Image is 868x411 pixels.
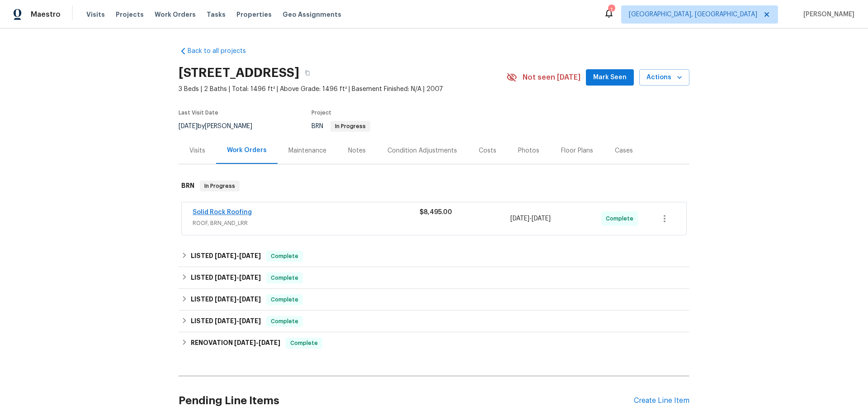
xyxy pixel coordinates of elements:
span: [DATE] [532,215,551,222]
h6: BRN [181,181,194,191]
span: [DATE] [239,274,261,281]
a: Solid Rock Roofing [193,209,252,215]
span: - [215,253,261,259]
a: Back to all projects [179,47,265,56]
span: [DATE] [215,318,236,324]
span: Not seen [DATE] [523,73,580,82]
div: Costs [479,146,496,155]
div: Work Orders [227,146,267,155]
span: Visits [86,10,105,19]
span: Mark Seen [593,72,627,83]
span: 3 Beds | 2 Baths | Total: 1496 ft² | Above Grade: 1496 ft² | Basement Finished: N/A | 2007 [179,85,506,94]
span: Tasks [207,11,226,18]
span: Complete [287,339,321,348]
span: Maestro [31,10,61,19]
h6: LISTED [191,294,261,305]
div: Create Line Item [634,397,689,405]
div: BRN In Progress [179,172,689,201]
span: In Progress [331,124,369,129]
div: Condition Adjustments [387,146,457,155]
h6: LISTED [191,251,261,262]
span: [DATE] [215,274,236,281]
span: Complete [606,214,637,223]
h6: RENOVATION [191,338,280,349]
div: Visits [189,146,205,155]
span: [DATE] [179,123,198,129]
span: - [234,339,280,346]
div: 1 [608,5,614,14]
span: [DATE] [510,215,529,222]
div: Cases [615,146,633,155]
span: Work Orders [155,10,196,19]
span: - [215,318,261,324]
button: Actions [639,69,689,86]
span: Project [311,110,331,115]
div: LISTED [DATE]-[DATE]Complete [179,311,689,332]
span: Projects [116,10,144,19]
h6: LISTED [191,272,261,283]
div: LISTED [DATE]-[DATE]Complete [179,289,689,311]
span: Last Visit Date [179,110,218,115]
button: Mark Seen [586,69,634,86]
span: - [215,274,261,281]
span: [DATE] [239,318,261,324]
span: Complete [267,317,302,326]
span: - [510,214,551,223]
span: [DATE] [239,296,261,302]
div: LISTED [DATE]-[DATE]Complete [179,267,689,289]
span: - [215,296,261,302]
span: Actions [646,72,682,83]
div: LISTED [DATE]-[DATE]Complete [179,245,689,267]
span: $8,495.00 [420,209,452,215]
div: Floor Plans [561,146,593,155]
span: Properties [236,10,272,19]
span: [DATE] [239,253,261,259]
span: Complete [267,273,302,282]
div: Photos [518,146,539,155]
span: [DATE] [234,339,256,346]
span: [DATE] [215,253,236,259]
span: BRN [311,123,370,129]
span: [DATE] [215,296,236,302]
span: Geo Assignments [283,10,341,19]
div: Notes [348,146,366,155]
span: [GEOGRAPHIC_DATA], [GEOGRAPHIC_DATA] [629,10,757,19]
h2: [STREET_ADDRESS] [179,68,299,77]
div: by [PERSON_NAME] [179,121,263,132]
button: Copy Address [299,65,316,81]
span: Complete [267,295,302,304]
span: ROOF, BRN_AND_LRR [193,219,420,228]
span: [DATE] [259,339,280,346]
span: [PERSON_NAME] [800,10,854,19]
span: Complete [267,252,302,261]
div: RENOVATION [DATE]-[DATE]Complete [179,332,689,354]
h6: LISTED [191,316,261,327]
span: In Progress [201,182,239,191]
div: Maintenance [288,146,326,155]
